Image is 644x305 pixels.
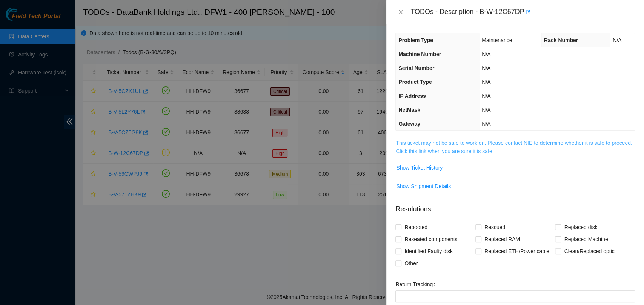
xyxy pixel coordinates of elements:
span: Show Ticket History [396,164,443,172]
button: Show Shipment Details [396,180,451,192]
span: Rack Number [544,37,578,43]
button: Close [395,9,406,16]
span: Identified Faulty disk [401,245,456,257]
span: N/A [482,121,490,127]
span: Maintenance [482,37,512,43]
span: Replaced RAM [481,233,523,245]
span: Reseated components [401,233,460,245]
span: N/A [482,93,490,99]
span: Gateway [398,121,420,127]
span: N/A [482,79,490,85]
span: Other [401,257,421,269]
span: N/A [482,51,490,57]
label: Return Tracking [395,278,438,290]
span: Clean/Replaced optic [561,245,617,257]
span: Rebooted [401,221,430,233]
span: Replaced disk [561,221,600,233]
span: Machine Number [398,51,441,57]
span: NetMask [398,107,420,113]
span: close [398,9,404,15]
span: N/A [482,65,490,71]
a: This ticket may not be safe to work on. Please contact NIE to determine whether it is safe to pro... [396,140,632,154]
p: Resolutions [395,198,635,214]
span: IP Address [398,93,426,99]
span: Problem Type [398,37,433,43]
span: Product Type [398,79,432,85]
button: Show Ticket History [396,162,443,174]
span: Replaced ETH/Power cable [481,245,552,257]
input: Return Tracking [395,290,635,302]
span: N/A [613,37,621,43]
span: Replaced Machine [561,233,611,245]
span: Serial Number [398,65,434,71]
span: Rescued [481,221,508,233]
span: N/A [482,107,490,113]
span: Show Shipment Details [396,182,451,190]
div: TODOs - Description - B-W-12C67DP [410,6,635,18]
